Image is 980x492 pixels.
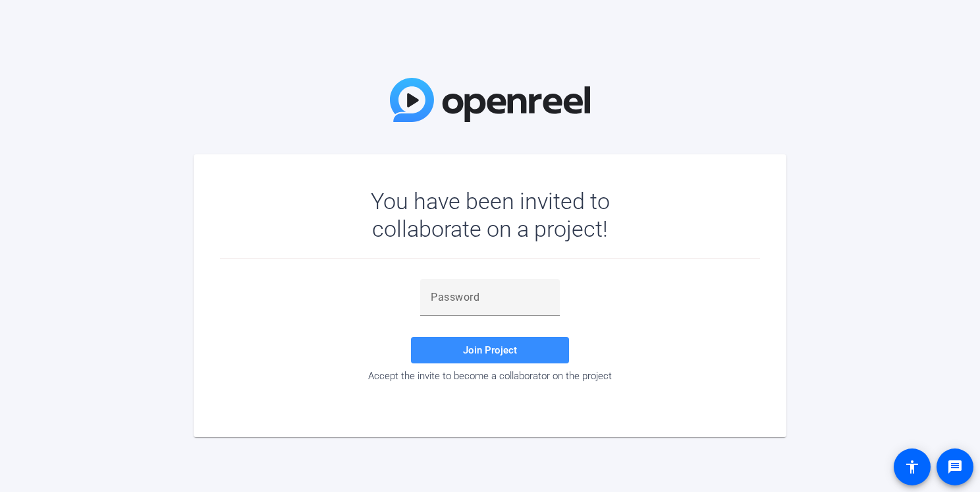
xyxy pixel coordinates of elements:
[947,459,963,475] mat-icon: message
[431,290,549,305] input: Password
[390,78,590,122] img: OpenReel Logo
[463,344,517,356] span: Join Project
[220,370,760,382] div: Accept the invite to become a collaborator on the project
[904,459,920,475] mat-icon: accessibility
[411,337,569,363] button: Join Project
[333,187,648,243] div: You have been invited to collaborate on a project!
